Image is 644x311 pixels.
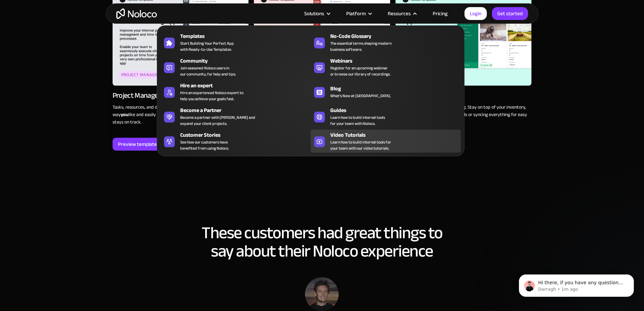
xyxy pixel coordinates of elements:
[330,106,464,114] div: Guides
[118,140,157,149] div: Preview template
[180,90,243,102] div: Hire an experienced Noloco expert to help you achieve your goals fast.
[330,139,391,151] span: Learn how to build internal tools for your team with our video tutorials.
[311,55,461,79] a: WebinarsRegister for an upcoming webinaror browse our library of recordings.
[119,71,172,79] div: Project Management
[346,9,366,18] div: Platform
[180,65,236,77] span: Join seasoned Noloco users in our community, for help and tips.
[304,9,324,18] div: Solutions
[180,106,314,114] div: Become a Partner
[464,7,487,20] a: Login
[113,224,532,260] h2: These customers had great things to say about their Noloco experience
[161,31,311,54] a: TemplatesStart Building Your Perfect Appwith Ready-to-Use Templates
[296,9,338,18] div: Solutions
[492,7,528,20] a: Get started
[330,114,385,127] span: Learn how to build internal tools for your team with Noloco.
[424,9,456,18] a: Pricing
[113,104,249,126] p: Tasks, resources, and deadlines—organize project details the way like and easily share updates wi...
[157,16,464,156] nav: Resources
[330,57,464,65] div: Webinars
[330,32,464,40] div: No-Code Glossary
[180,32,314,40] div: Templates
[161,105,311,128] a: Become a PartnerBecome a partner with [PERSON_NAME] andexpand your client projects.
[509,260,644,308] iframe: Intercom notifications message
[388,9,411,18] div: Resources
[311,80,461,103] a: BlogWhat's New at [GEOGRAPHIC_DATA].
[161,130,311,153] a: Customer StoriesSee how our customers havebenefited from using Noloco.
[330,131,464,139] div: Video Tutorials
[180,114,255,127] div: Become a partner with [PERSON_NAME] and expand your client projects.
[311,105,461,128] a: GuidesLearn how to build internal toolsfor your team with Noloco.
[180,40,234,52] span: Start Building Your Perfect App with Ready-to-Use Templates
[330,85,464,93] div: Blog
[379,9,424,18] div: Resources
[338,9,379,18] div: Platform
[161,80,311,103] a: Hire an expertHire an experienced Noloco expert tohelp you achieve your goals fast.
[180,57,314,65] div: Community
[311,31,461,54] a: No-Code GlossaryThe essential terms shaping modernbusiness software.
[116,8,157,19] a: home
[180,82,314,90] div: Hire an expert
[161,55,311,79] a: CommunityJoin seasoned Noloco users inour community, for help and tips.
[121,110,128,119] strong: you
[113,91,187,100] div: Project Management App
[330,40,391,52] span: The essential terms shaping modern business software.
[180,139,229,151] span: See how our customers have benefited from using Noloco.
[180,131,314,139] div: Customer Stories
[311,130,461,153] a: Video TutorialsLearn how to build internal tools foryour team with our video tutorials.
[330,93,391,99] span: What's New at [GEOGRAPHIC_DATA].
[330,65,390,77] span: Register for an upcoming webinar or browse our library of recordings.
